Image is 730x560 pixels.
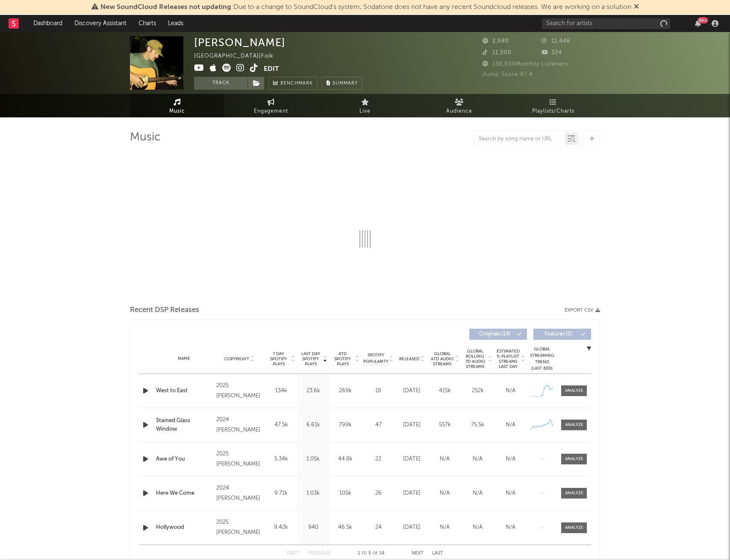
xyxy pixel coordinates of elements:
div: 46.5k [331,523,359,532]
div: 105k [331,489,359,498]
div: N/A [496,387,525,395]
div: 269k [331,387,359,395]
div: 940 [299,523,327,532]
a: Live [318,94,412,117]
div: 1.05k [299,455,327,464]
a: Stained Glass Window [156,417,212,433]
div: 75.5k [463,421,492,429]
button: Features(0) [533,329,591,340]
div: 22 [363,455,393,464]
a: Benchmark [268,77,318,90]
span: Recent DSP Releases [130,305,199,315]
div: [GEOGRAPHIC_DATA] | Folk [194,51,283,61]
span: Estimated % Playlist Streams Last Day [496,349,520,369]
div: 557k [430,421,459,429]
span: New SoundCloud Releases not updating [100,4,231,11]
span: Engagement [254,106,288,117]
div: N/A [496,523,525,532]
div: N/A [496,455,525,464]
input: Search by song name or URL [474,136,565,143]
div: N/A [463,489,492,498]
span: Copyright [224,356,249,362]
span: 11,000 [483,50,512,55]
div: 44.8k [331,455,359,464]
span: Global ATD Audio Streams [430,351,454,367]
span: Summary [333,81,358,86]
div: 1.03k [299,489,327,498]
span: Released [399,356,419,362]
span: Spotify Popularity [363,352,389,365]
div: [DATE] [397,489,426,498]
div: 18 [363,387,393,395]
input: Search for artists [542,18,670,29]
div: 5.34k [267,455,295,464]
span: 324 [542,50,562,55]
span: of [373,551,378,555]
div: 47.5k [267,421,295,429]
span: Originals ( 14 ) [475,332,514,337]
button: Originals(14) [469,329,527,340]
button: Track [194,77,247,90]
div: 9.71k [267,489,295,498]
div: 2024 [PERSON_NAME] [216,483,263,504]
a: Audience [412,94,506,117]
button: Previous [308,551,330,556]
a: Discovery Assistant [68,15,132,32]
span: 7 Day Spotify Plays [267,351,290,367]
span: Last Day Spotify Plays [299,351,322,367]
div: [DATE] [397,455,426,464]
div: 252k [463,387,492,395]
span: ATD Spotify Plays [331,351,354,367]
button: Last [432,551,443,556]
div: N/A [463,523,492,532]
div: 799k [331,421,359,429]
div: 26 [363,489,393,498]
span: Benchmark [280,79,313,89]
div: 23.6k [299,387,327,395]
div: N/A [463,455,492,464]
div: Name [156,356,212,362]
button: First [287,551,299,556]
div: Awe of You [156,455,212,464]
span: 2,980 [483,38,509,44]
div: 99 + [698,17,708,23]
a: Leads [162,15,189,32]
a: West to East [156,387,212,395]
span: Playlists/Charts [532,106,574,117]
div: [DATE] [397,387,426,395]
button: 99+ [695,20,701,27]
div: [DATE] [397,523,426,532]
span: Jump Score: 87.4 [483,72,533,77]
span: Live [359,106,371,117]
button: Export CSV [565,308,600,313]
a: Music [130,94,224,117]
a: Engagement [224,94,318,117]
div: [PERSON_NAME] [194,36,286,49]
div: [DATE] [397,421,426,429]
div: 2025 [PERSON_NAME] [216,449,263,470]
div: 1 5 14 [347,548,394,559]
div: 2025 [PERSON_NAME] [216,517,263,538]
a: Playlists/Charts [506,94,600,117]
span: Features ( 0 ) [539,332,578,337]
div: N/A [496,489,525,498]
div: 9.42k [267,523,295,532]
span: Dismiss [634,4,639,11]
div: 415k [430,387,459,395]
a: Hollywood [156,523,212,532]
div: 24 [363,523,393,532]
div: 134k [267,387,295,395]
span: 138,809 Monthly Listeners [483,61,568,67]
span: to [362,551,367,555]
a: Dashboard [27,15,68,32]
div: 2025 [PERSON_NAME] [216,381,263,401]
div: 6.61k [299,421,327,429]
button: Summary [322,77,362,90]
span: : Due to a change to SoundCloud's system, Sodatone does not have any recent Soundcloud releases. ... [100,4,631,11]
div: N/A [430,523,459,532]
span: Global Rolling 7D Audio Streams [463,349,487,369]
div: N/A [496,421,525,429]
